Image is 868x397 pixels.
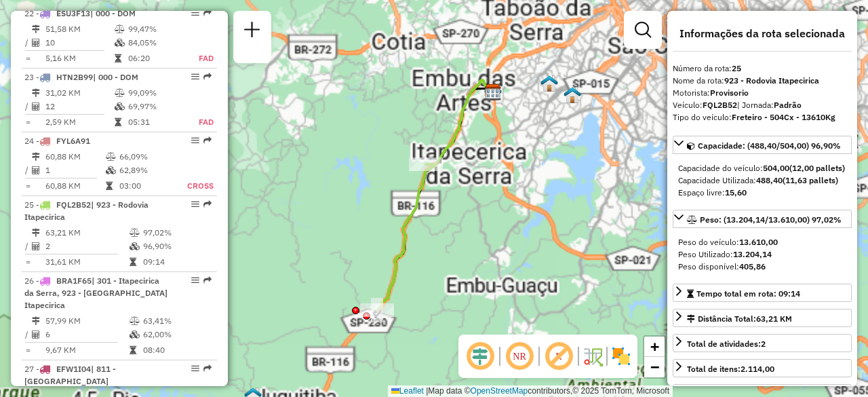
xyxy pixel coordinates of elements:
span: FQL2B52 [56,200,91,210]
i: Distância Total [32,229,40,237]
div: Capacidade: (488,40/504,00) 96,90% [673,157,852,204]
td: 10 [45,36,114,50]
span: + [650,338,659,355]
div: Peso: (13.204,14/13.610,00) 97,02% [673,231,852,278]
strong: Freteiro - 504Cx - 13610Kg [732,112,835,122]
span: Capacidade: (488,40/504,00) 96,90% [698,140,841,151]
a: Distância Total:63,21 KM [673,309,852,327]
td: 60,88 KM [45,150,105,164]
strong: 25 [732,63,741,73]
i: Total de Atividades [32,39,40,47]
td: 31,02 KM [45,86,114,100]
img: CDD Embu [484,83,502,101]
td: 6 [45,328,129,341]
i: Total de Atividades [32,102,40,111]
div: Número da rota: [673,62,852,75]
td: 9,67 KM [45,343,129,357]
span: | Jornada: [737,100,802,110]
td: = [24,52,31,65]
a: Total de atividades:2 [673,334,852,352]
i: Tempo total em rota [106,182,113,190]
td: 12 [45,100,114,113]
span: Peso: (13.204,14/13.610,00) 97,02% [700,214,842,225]
em: Rota exportada [203,200,212,208]
em: Rota exportada [203,364,212,373]
i: % de utilização do peso [115,25,125,33]
td: 57,99 KM [45,314,129,328]
td: 2,59 KM [45,115,114,129]
td: 96,90% [142,240,211,253]
span: | 000 - DOM [90,8,136,18]
strong: 488,40 [756,175,783,185]
div: Motorista: [673,87,852,99]
td: 2 [45,240,129,253]
td: 62,00% [142,328,211,341]
div: Peso disponível: [678,261,846,273]
a: Tempo total em rota: 09:14 [673,284,852,302]
td: Cross [168,179,214,193]
span: | 000 - DOM [93,72,138,82]
td: 66,09% [119,150,168,164]
i: Tempo total em rota [130,258,136,266]
i: % de utilização da cubagem [106,166,116,174]
div: Veículo: [673,99,852,111]
td: FAD [184,52,214,65]
img: Fluxo de ruas [582,345,604,367]
td: 69,97% [127,100,184,113]
span: Total de atividades: [687,339,766,349]
td: 97,02% [142,226,211,240]
em: Opções [191,276,199,284]
td: / [24,240,31,253]
td: = [24,179,31,193]
strong: 13.204,14 [733,249,772,259]
div: Tipo do veículo: [673,111,852,124]
span: HTN2B99 [56,72,93,82]
td: / [24,328,31,341]
i: Total de Atividades [32,242,40,250]
a: Zoom out [644,357,665,377]
div: Capacidade do veículo: [678,162,846,174]
em: Opções [191,73,199,81]
span: ESU3F13 [56,8,90,18]
i: Tempo total em rota [115,54,121,62]
a: Leaflet [391,386,424,396]
a: OpenStreetMap [471,386,528,396]
td: 99,09% [127,86,184,100]
i: Distância Total [32,89,40,97]
strong: 13.610,00 [739,237,778,247]
i: Distância Total [32,25,40,33]
a: Exibir filtros [629,16,656,43]
strong: FQL2B52 [703,100,737,110]
a: Total de itens:2.114,00 [673,359,852,377]
td: 63,21 KM [45,226,129,240]
span: 23 - [24,72,138,82]
i: % de utilização da cubagem [130,242,140,250]
h4: Informações da rota selecionada [673,27,852,40]
div: Nome da rota: [673,75,852,87]
i: Total de Atividades [32,166,40,174]
td: 1 [45,164,105,177]
em: Opções [191,9,199,17]
td: 63,41% [142,314,211,328]
a: Nova sessão e pesquisa [239,16,266,47]
div: Total de itens: [687,363,774,375]
em: Opções [191,136,199,145]
span: 27 - [24,364,116,386]
strong: 2 [761,339,766,349]
span: 26 - [24,276,167,310]
div: Capacidade Utilizada: [678,174,846,187]
span: | 811 - [GEOGRAPHIC_DATA] [24,364,116,386]
td: 5,16 KM [45,52,114,65]
td: FAD [184,115,214,129]
td: 03:00 [119,179,168,193]
i: % de utilização da cubagem [115,102,125,111]
strong: 504,00 [763,163,789,173]
td: 31,61 KM [45,255,129,269]
img: DS Teste [540,75,558,92]
td: = [24,255,31,269]
span: BRA1F65 [56,276,92,286]
span: Exibir rótulo [542,340,575,373]
span: FYL6A91 [56,136,90,146]
td: / [24,100,31,113]
a: Zoom in [644,337,665,357]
